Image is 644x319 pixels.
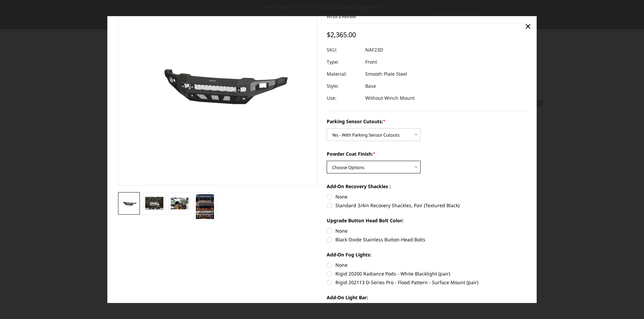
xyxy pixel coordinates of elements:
[365,44,383,56] dd: NAF23D
[327,236,526,243] label: Black Oxide Stainless Button-Head Bolts
[365,56,377,68] dd: Front
[327,30,356,39] span: $2,365.00
[365,92,415,104] dd: Without Winch Mount
[327,92,360,104] dt: Use:
[327,118,526,125] label: Parking Sensor Cutouts:
[327,80,360,92] dt: Style:
[327,183,526,190] label: Add-On Recovery Shackles :
[171,197,189,209] img: 2023-2025 Ford F450-550 - Freedom Series - Base Front Bumper (non-winch)
[327,56,360,68] dt: Type:
[327,294,526,301] label: Add-On Light Bar:
[327,270,526,277] label: Rigid 20200 Radiance Pods - White Blacklight (pair)
[610,287,644,319] iframe: Chat Widget
[327,68,360,80] dt: Material:
[327,150,526,157] label: Powder Coat Finish:
[365,80,376,92] dd: Base
[327,202,526,209] label: Standard 3/4in Recovery Shackles, Pair (Textured Black)
[120,199,138,208] img: 2023-2025 Ford F450-550 - Freedom Series - Base Front Bumper (non-winch)
[327,227,526,234] label: None
[525,19,531,33] span: ×
[327,13,356,19] a: Write a Review
[523,21,533,31] a: Close
[145,197,163,210] img: 2023-2025 Ford F450-550 - Freedom Series - Base Front Bumper (non-winch)
[365,68,407,80] dd: Smooth Plate Steel
[327,193,526,200] label: None
[327,251,526,258] label: Add-On Fog Lights:
[327,279,526,286] label: Rigid 202113 D-Series Pro - Flood Pattern - Surface Mount (pair)
[327,261,526,268] label: None
[327,217,526,224] label: Upgrade Button Head Bolt Color:
[196,194,214,219] img: Multiple lighting options
[327,44,360,56] dt: SKU:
